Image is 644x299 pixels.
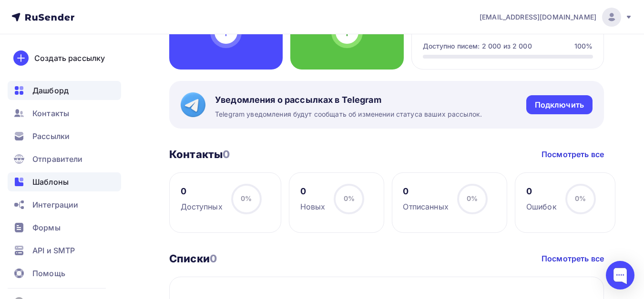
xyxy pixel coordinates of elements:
a: Дашборд [8,81,121,100]
span: Шаблоны [32,176,69,188]
div: 100% [574,41,593,51]
h3: Списки [169,252,217,265]
div: Доступных [181,201,223,212]
a: Формы [8,218,121,237]
span: Дашборд [32,85,69,96]
div: 0 [181,186,223,197]
span: Рассылки [32,130,70,142]
span: Помощь [32,268,65,279]
a: Отправители [8,149,121,169]
span: Уведомления о рассылках в Telegram [215,94,482,106]
a: Шаблоны [8,172,121,191]
span: 0% [575,194,586,202]
span: 0% [467,194,478,202]
a: [EMAIL_ADDRESS][DOMAIN_NAME] [480,8,633,27]
span: Telegram уведомления будут сообщать об изменении статуса ваших рассылок. [215,110,482,119]
div: 0 [300,186,326,197]
a: Контакты [8,104,121,123]
span: Формы [32,222,61,233]
a: Рассылки [8,127,121,146]
div: Создать рассылку [34,52,105,64]
span: 0 [210,252,217,265]
a: Посмотреть все [542,149,604,160]
div: Отписанных [403,201,448,212]
span: Интеграции [32,199,78,210]
div: 0 [526,186,557,197]
span: Контакты [32,108,69,119]
span: 0% [344,194,355,202]
div: Ошибок [526,201,557,212]
a: Посмотреть все [542,253,604,264]
span: [EMAIL_ADDRESS][DOMAIN_NAME] [480,12,596,22]
span: 0 [223,148,230,160]
span: Отправители [32,153,83,165]
div: Новых [300,201,326,212]
span: API и SMTP [32,245,75,256]
h3: Контакты [169,148,230,161]
div: Подключить [535,100,584,110]
div: 0 [403,186,448,197]
span: 0% [241,194,252,202]
div: Доступно писем: 2 000 из 2 000 [423,41,532,51]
